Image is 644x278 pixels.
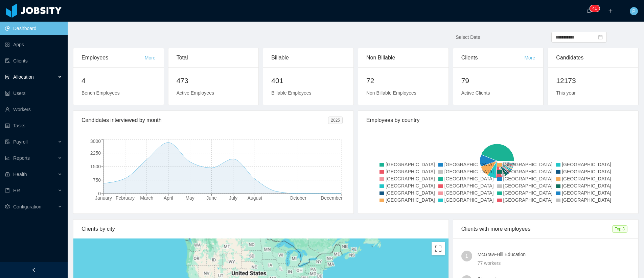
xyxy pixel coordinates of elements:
[271,90,311,96] span: Billable Employees
[562,162,611,167] span: [GEOGRAPHIC_DATA]
[524,55,535,60] a: More
[444,169,494,174] span: [GEOGRAPHIC_DATA]
[5,156,10,160] i: icon: line-chart
[386,197,435,203] span: [GEOGRAPHIC_DATA]
[5,204,10,209] i: icon: setting
[562,190,611,196] span: [GEOGRAPHIC_DATA]
[386,176,435,181] span: [GEOGRAPHIC_DATA]
[5,54,62,68] a: icon: auditClients
[444,190,494,196] span: [GEOGRAPHIC_DATA]
[444,197,494,203] span: [GEOGRAPHIC_DATA]
[461,90,490,96] span: Active Clients
[590,5,599,12] sup: 41
[248,195,262,201] tspan: August
[13,155,30,161] span: Reports
[177,90,214,96] span: Active Employees
[503,183,553,188] span: [GEOGRAPHIC_DATA]
[93,177,101,183] tspan: 750
[13,204,41,209] span: Configuration
[562,169,611,174] span: [GEOGRAPHIC_DATA]
[90,138,101,144] tspan: 3000
[586,8,591,13] i: icon: bell
[456,34,480,40] span: Select Date
[478,251,630,258] h4: McGraw-Hill Education
[5,38,62,51] a: icon: appstoreApps
[465,251,468,261] span: 1
[386,190,435,196] span: [GEOGRAPHIC_DATA]
[82,111,328,130] div: Candidates interviewed by month
[13,172,27,177] span: Health
[321,195,343,201] tspan: December
[5,188,10,193] i: icon: book
[140,195,153,201] tspan: March
[95,195,112,201] tspan: January
[444,183,494,188] span: [GEOGRAPHIC_DATA]
[461,220,612,238] div: Clients with more employees
[271,48,345,67] div: Billable
[5,119,62,132] a: icon: profileTasks
[145,55,156,60] a: More
[290,195,306,201] tspan: October
[503,197,553,203] span: [GEOGRAPHIC_DATA]
[5,86,62,100] a: icon: robotUsers
[562,197,611,203] span: [GEOGRAPHIC_DATA]
[556,90,576,96] span: This year
[98,191,101,196] tspan: 0
[386,183,435,188] span: [GEOGRAPHIC_DATA]
[461,75,535,86] h2: 79
[185,195,194,201] tspan: May
[478,259,630,267] div: 77 workers
[5,22,62,35] a: icon: pie-chartDashboard
[366,75,440,86] h2: 72
[598,35,603,40] i: icon: calendar
[116,195,135,201] tspan: February
[556,75,630,86] h2: 12173
[556,48,630,67] div: Candidates
[13,188,20,193] span: HR
[5,75,10,79] i: icon: solution
[229,195,237,201] tspan: July
[562,183,611,188] span: [GEOGRAPHIC_DATA]
[82,75,156,86] h2: 4
[82,220,440,238] div: Clients by city
[503,176,553,181] span: [GEOGRAPHIC_DATA]
[164,195,173,201] tspan: April
[562,176,611,181] span: [GEOGRAPHIC_DATA]
[432,242,445,255] button: Toggle fullscreen view
[177,75,251,86] h2: 473
[461,48,525,67] div: Clients
[608,8,613,13] i: icon: plus
[82,90,120,96] span: Bench Employees
[177,48,251,67] div: Total
[595,5,597,12] p: 1
[444,176,494,181] span: [GEOGRAPHIC_DATA]
[5,140,10,144] i: icon: file-protect
[5,103,62,116] a: icon: userWorkers
[503,162,553,167] span: [GEOGRAPHIC_DATA]
[366,111,630,130] div: Employees by country
[503,190,553,196] span: [GEOGRAPHIC_DATA]
[271,75,345,86] h2: 401
[90,150,101,156] tspan: 2250
[206,195,217,201] tspan: June
[328,117,343,124] span: 2025
[366,90,416,96] span: Non Billable Employees
[386,162,435,167] span: [GEOGRAPHIC_DATA]
[13,139,28,145] span: Payroll
[90,164,101,169] tspan: 1500
[503,169,553,174] span: [GEOGRAPHIC_DATA]
[366,48,440,67] div: Non Billable
[386,169,435,174] span: [GEOGRAPHIC_DATA]
[592,5,595,12] p: 4
[444,162,494,167] span: [GEOGRAPHIC_DATA]
[13,74,34,80] span: Allocation
[632,7,635,15] span: P
[5,172,10,177] i: icon: medicine-box
[612,225,627,233] span: Top 3
[82,48,145,67] div: Employees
